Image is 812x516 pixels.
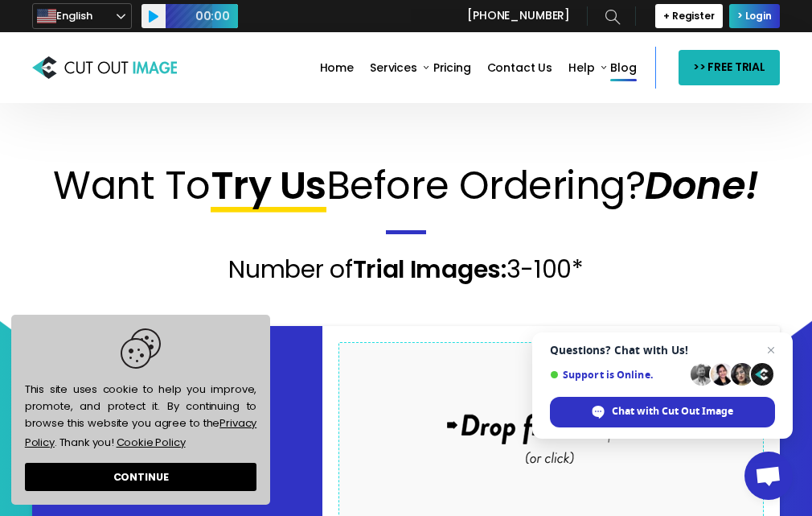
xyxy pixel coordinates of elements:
[32,52,177,83] img: Cut Out Image: Photo Cut Out Service Provider
[228,252,352,287] span: Number of
[645,159,759,213] span: Done!
[433,50,471,86] a: Pricing
[612,404,733,419] span: Chat with Cut Out Image
[467,2,570,30] a: [PHONE_NUMBER]
[550,397,775,427] span: Chat with Cut Out Image
[655,4,723,28] a: + Register
[320,60,354,76] span: Home
[550,344,775,357] span: Questions? Chat with Us!
[568,50,594,86] a: Help
[32,3,132,29] a: English
[610,50,636,86] a: Blog
[25,463,256,491] a: dismiss cookie message
[610,60,636,76] span: Blog
[353,252,506,287] span: Trial Images:
[663,10,715,23] span: + Register
[433,60,471,76] span: Pricing
[25,328,256,452] span: This site uses cookie to help you improve, promote, and protect it. By continuing to browse this ...
[693,57,765,77] span: >> FREE TRIAL
[141,4,238,28] div: Audio Player
[568,60,594,76] span: Help
[679,50,780,85] a: >> FREE TRIAL
[487,50,552,86] a: Contact Us
[53,159,211,213] span: Want To
[487,60,552,76] span: Contact Us
[550,369,685,381] span: Support is Online.
[370,50,417,86] a: Services
[11,315,270,505] div: cookieconsent
[166,4,238,28] span: Time Slider
[320,50,354,86] a: Home
[370,60,417,76] span: Services
[744,452,793,500] a: Open chat
[506,252,584,287] span: 3-100*
[37,6,56,26] img: en
[737,10,772,23] span: > Login
[211,159,326,213] span: Try Us
[141,4,166,28] button: Play
[326,159,645,213] span: Before Ordering?
[114,431,187,452] a: learn more about cookies
[25,415,256,450] a: Privacy Policy
[729,4,780,28] a: > Login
